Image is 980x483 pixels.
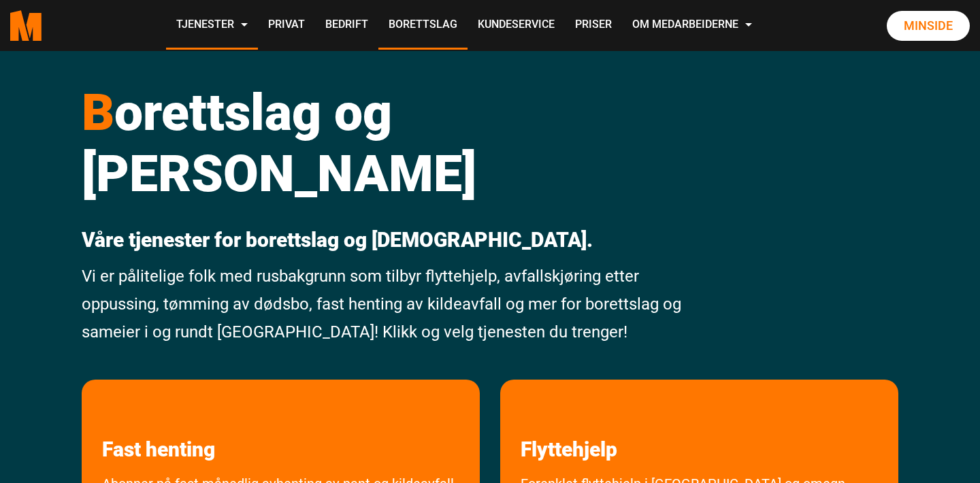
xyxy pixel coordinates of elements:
span: B [82,82,114,142]
a: les mer om Flyttehjelp [500,380,638,462]
a: les mer om Fast henting [82,380,235,462]
a: Borettslag [378,1,468,50]
a: Kundeservice [468,1,565,50]
h1: orettslag og [PERSON_NAME] [82,82,689,204]
a: Priser [565,1,622,50]
a: Minside [887,11,970,41]
a: Bedrift [315,1,378,50]
a: Privat [258,1,315,50]
a: Tjenester [166,1,258,50]
p: Våre tjenester for borettslag og [DEMOGRAPHIC_DATA]. [82,228,689,252]
p: Vi er pålitelige folk med rusbakgrunn som tilbyr flyttehjelp, avfallskjøring etter oppussing, tøm... [82,263,689,346]
a: Om Medarbeiderne [622,1,762,50]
